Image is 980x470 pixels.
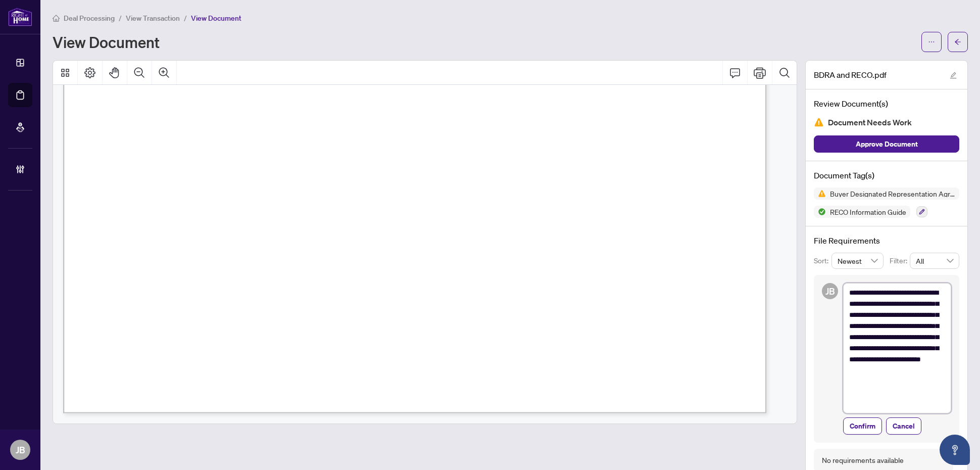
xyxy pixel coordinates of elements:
button: Open asap [940,435,970,465]
span: ellipsis [928,38,935,45]
span: Newest [838,253,878,268]
h1: View Document [53,34,160,50]
p: Sort: [814,255,831,266]
img: Status Icon [814,206,826,218]
button: Confirm [843,417,882,435]
div: No requirements available [822,455,904,466]
h4: Document Tag(s) [814,169,959,181]
li: / [184,12,187,24]
button: Approve Document [814,135,959,153]
span: View Document [191,14,241,23]
h4: File Requirements [814,234,959,247]
span: JB [825,284,835,298]
h4: Review Document(s) [814,98,959,110]
img: Status Icon [814,187,826,200]
span: Approve Document [856,136,918,152]
span: Confirm [850,418,875,434]
span: Cancel [893,418,915,434]
span: Deal Processing [64,14,115,23]
li: / [119,12,122,24]
span: home [53,15,60,22]
span: edit [950,72,957,79]
span: All [916,253,953,268]
span: RECO Information Guide [826,208,910,215]
span: View Transaction [126,14,180,23]
span: Document Needs Work [828,116,912,129]
img: logo [8,8,32,26]
img: Document Status [814,117,824,127]
span: JB [16,443,25,457]
span: Buyer Designated Representation Agreement [826,190,959,197]
button: Cancel [886,417,921,435]
span: BDRA and RECO.pdf [814,69,887,81]
p: Filter: [890,255,910,266]
span: arrow-left [954,38,961,45]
